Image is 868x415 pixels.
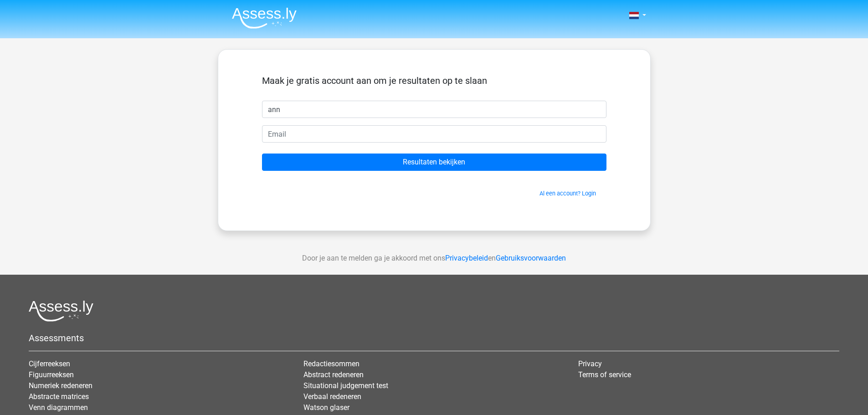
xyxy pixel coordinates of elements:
h5: Maak je gratis account aan om je resultaten op te slaan [262,75,606,86]
img: Assessly logo [29,300,93,322]
h5: Assessments [29,333,839,343]
input: Email [262,125,606,143]
a: Venn diagrammen [29,403,88,412]
input: Resultaten bekijken [262,154,606,171]
a: Cijferreeksen [29,359,70,368]
a: Situational judgement test [303,381,388,390]
img: Assessly [232,7,297,29]
a: Verbaal redeneren [303,392,361,401]
a: Gebruiksvoorwaarden [496,254,566,262]
a: Terms of service [578,370,631,379]
a: Privacy [578,359,602,368]
a: Abstracte matrices [29,392,89,401]
a: Watson glaser [303,403,349,412]
a: Abstract redeneren [303,370,364,379]
input: Voornaam [262,101,606,118]
a: Numeriek redeneren [29,381,92,390]
a: Figuurreeksen [29,370,74,379]
a: Privacybeleid [445,254,488,262]
a: Al een account? Login [539,190,596,197]
a: Redactiesommen [303,359,360,368]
